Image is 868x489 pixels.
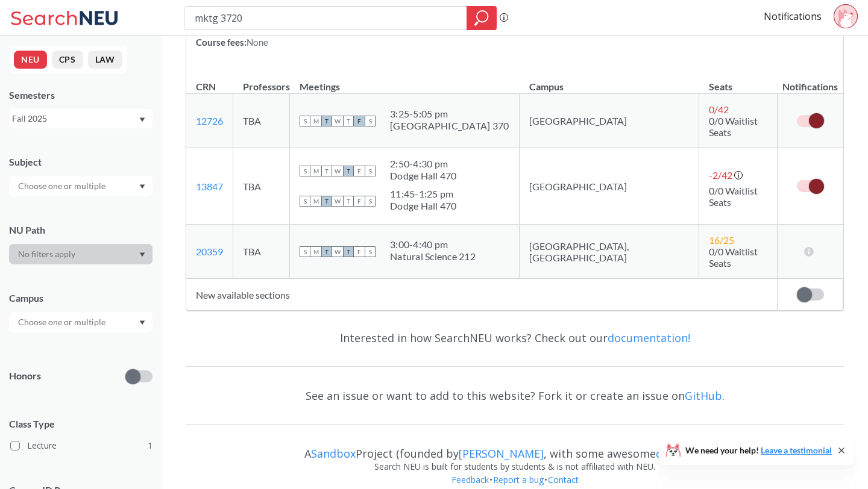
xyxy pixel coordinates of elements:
div: Interested in how SearchNEU works? Check out our [186,320,844,355]
svg: Dropdown arrow [139,320,145,325]
span: T [343,116,354,126]
a: Notifications [764,10,822,23]
div: Subject [9,155,153,169]
span: S [300,246,310,257]
div: Dodge Hall 470 [390,170,457,182]
span: F [354,166,365,176]
a: [PERSON_NAME] [459,446,544,461]
span: T [321,166,332,176]
span: T [343,196,354,207]
th: Professors [233,68,290,94]
div: NU Path [9,223,153,237]
p: Honors [9,369,41,383]
span: Class Type [9,417,153,431]
a: 12726 [196,115,223,126]
span: W [332,116,343,126]
span: 0 / 42 [709,104,729,115]
span: 0/0 Waitlist Seats [709,185,758,208]
div: Campus [9,291,153,305]
th: Notifications [778,68,843,94]
div: Natural Science 212 [390,251,476,263]
span: -2 / 42 [709,169,732,181]
button: CPS [52,51,83,69]
span: T [343,166,354,176]
span: S [300,196,310,207]
div: Dodge Hall 470 [390,200,457,212]
div: magnifying glass [467,6,497,30]
button: LAW [88,51,122,69]
span: 1 [148,439,153,452]
th: Seats [699,68,778,94]
input: Choose one or multiple [12,315,113,329]
svg: Dropdown arrow [139,184,145,189]
td: TBA [233,148,290,225]
span: S [365,116,376,126]
a: 20359 [196,246,223,257]
div: Fall 2025 [12,112,138,125]
svg: Dropdown arrow [139,252,145,257]
svg: Dropdown arrow [139,117,145,122]
td: [GEOGRAPHIC_DATA], [GEOGRAPHIC_DATA] [520,225,699,279]
span: T [321,116,332,126]
a: Feedback [451,474,489,485]
span: 16 / 25 [709,234,734,246]
div: Dropdown arrow [9,244,153,264]
th: Meetings [290,68,520,94]
a: contributors [656,446,723,461]
label: Lecture [10,438,153,453]
span: T [321,246,332,257]
span: W [332,246,343,257]
div: Search NEU is built for students by students & is not affiliated with NEU. [186,460,844,473]
span: W [332,196,343,207]
a: Sandbox [311,446,356,461]
span: S [365,166,376,176]
span: F [354,196,365,207]
button: NEU [14,51,47,69]
div: [GEOGRAPHIC_DATA] 370 [390,120,509,132]
div: Semesters [9,89,153,102]
div: CRN [196,80,216,93]
span: M [310,196,321,207]
span: T [321,196,332,207]
svg: magnifying glass [474,10,489,26]
a: Report a bug [492,474,544,485]
span: F [354,116,365,126]
span: M [310,246,321,257]
span: F [354,246,365,257]
span: S [365,196,376,207]
th: Campus [520,68,699,94]
a: documentation! [608,331,690,345]
td: [GEOGRAPHIC_DATA] [520,94,699,148]
div: 11:45 - 1:25 pm [390,188,457,200]
a: GitHub [685,388,722,403]
span: 0/0 Waitlist Seats [709,115,758,138]
td: TBA [233,225,290,279]
div: A Project (founded by , with some awesome ) [186,436,844,460]
span: W [332,166,343,176]
div: Dropdown arrow [9,176,153,196]
span: S [300,166,310,176]
span: T [343,246,354,257]
div: Dropdown arrow [9,312,153,332]
td: New available sections [186,279,778,311]
input: Class, professor, course number, "phrase" [193,8,458,28]
a: Contact [547,474,579,485]
input: Choose one or multiple [12,179,113,193]
span: We need your help! [685,446,832,455]
span: S [300,116,310,126]
div: 3:00 - 4:40 pm [390,238,476,251]
span: M [310,166,321,176]
span: 0/0 Waitlist Seats [709,246,758,269]
span: None [247,37,268,48]
div: See an issue or want to add to this website? Fork it or create an issue on . [186,378,844,413]
div: Fall 2025Dropdown arrow [9,109,153,128]
td: [GEOGRAPHIC_DATA] [520,148,699,225]
div: 3:25 - 5:05 pm [390,108,509,120]
a: Leave a testimonial [761,445,832,455]
span: S [365,246,376,257]
td: TBA [233,94,290,148]
a: 13847 [196,181,223,192]
div: 2:50 - 4:30 pm [390,158,457,170]
span: M [310,116,321,126]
